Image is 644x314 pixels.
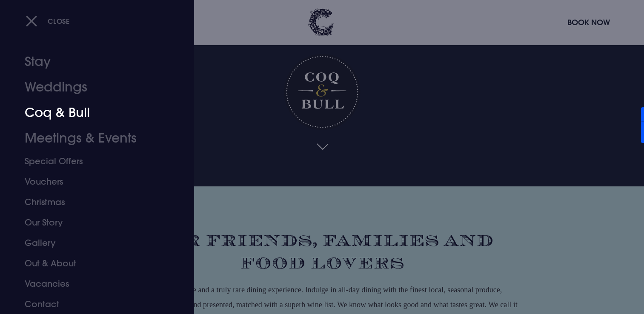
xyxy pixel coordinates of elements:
[25,253,159,274] a: Out & About
[25,274,159,294] a: Vacancies
[25,192,159,212] a: Christmas
[25,100,159,126] a: Coq & Bull
[25,151,159,171] a: Special Offers
[25,233,159,253] a: Gallery
[26,12,70,30] button: Close
[25,171,159,192] a: Vouchers
[25,212,159,233] a: Our Story
[48,17,70,26] span: Close
[25,126,159,151] a: Meetings & Events
[25,74,159,100] a: Weddings
[25,49,159,74] a: Stay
